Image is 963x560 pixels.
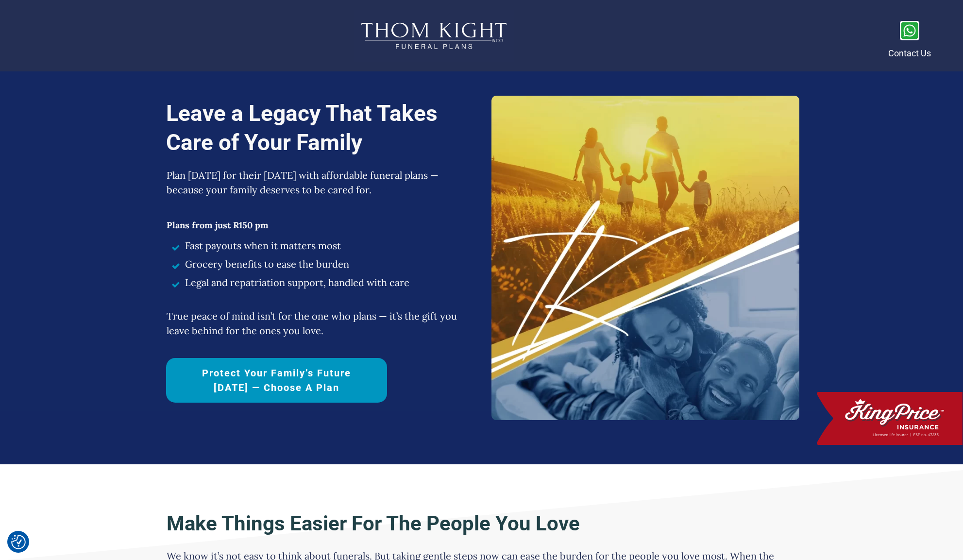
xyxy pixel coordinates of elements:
[183,366,370,395] span: Protect Your Family’s Future [DATE] — Choose a Plan
[185,257,349,272] span: Grocery benefits to ease the burden
[167,310,457,337] span: True peace of mind isn’t for the one who plans — it’s the gift you leave behind for the ones you ...
[185,238,341,253] span: Fast payouts when it matters most
[166,99,482,167] h1: Leave a Legacy That Takes Care of Your Family
[491,96,799,420] img: thomkight-funeral-plans-hero
[167,220,269,231] span: Plans from just R150 pm
[185,275,409,290] span: Legal and repatriation support, handled with care
[167,511,580,535] strong: Make Things Easier For The People You Love
[166,358,387,403] a: Protect Your Family’s Future [DATE] — Choose a Plan
[888,46,931,61] p: Contact Us
[11,535,26,549] button: Consent Preferences
[817,392,963,445] img: 1_King Price Logo
[167,168,472,207] p: Plan [DATE] for their [DATE] with affordable funeral plans — because your family deserves to be c...
[11,535,26,549] img: Revisit consent button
